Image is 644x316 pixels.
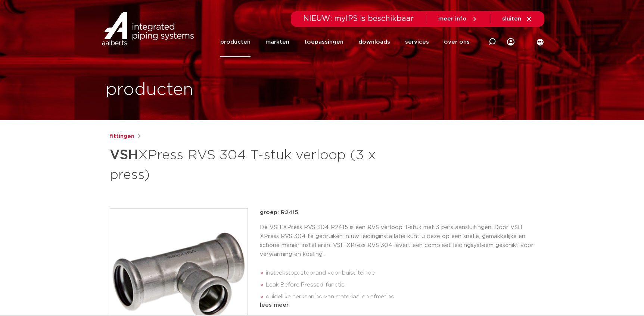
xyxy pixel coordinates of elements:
[260,301,535,310] div: lees meer
[110,132,134,141] a: fittingen
[220,27,251,57] a: producten
[110,144,390,184] h1: XPress RVS 304 T-stuk verloop (3 x press)
[438,16,478,22] a: meer info
[106,78,193,102] h1: producten
[502,16,521,22] span: sluiten
[405,27,429,57] a: services
[220,27,470,57] nav: Menu
[507,27,514,57] div: my IPS
[358,27,390,57] a: downloads
[260,223,535,259] p: De VSH XPress RVS 304 R2415 is een RVS verloop T-stuk met 3 pers aansluitingen. Door VSH XPress R...
[110,148,138,162] strong: VSH
[444,27,470,57] a: over ons
[260,208,535,217] p: groep: R2415
[266,279,535,291] li: Leak Before Pressed-functie
[438,16,467,22] span: meer info
[303,15,414,22] span: NIEUW: myIPS is beschikbaar
[265,27,289,57] a: markten
[502,16,532,22] a: sluiten
[304,27,343,57] a: toepassingen
[266,267,535,279] li: insteekstop: stoprand voor buisuiteinde
[266,291,535,303] li: duidelijke herkenning van materiaal en afmeting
